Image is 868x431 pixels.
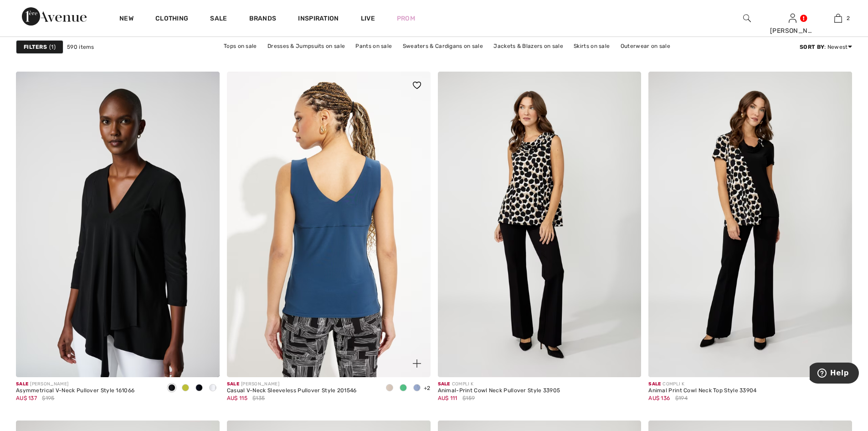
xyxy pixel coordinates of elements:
[675,394,688,402] span: $194
[16,72,220,377] img: Asymmetrical V-Neck Pullover Style 161066. Wasabi
[834,13,842,24] img: My Bag
[165,381,179,396] div: Black
[16,395,37,401] span: AU$ 137
[227,72,431,377] a: Casual V-Neck Sleeveless Pullover Style 201546. Nightfall
[219,40,262,52] a: Tops on sale
[489,40,568,52] a: Jackets & Blazers on sale
[252,394,265,402] span: $135
[847,14,850,22] span: 2
[789,13,796,24] img: My Info
[569,40,614,52] a: Skirts on sale
[462,394,475,402] span: $159
[413,82,421,89] img: heart_black_full.svg
[119,15,134,24] a: New
[396,381,410,396] div: Island green
[227,381,357,388] div: [PERSON_NAME]
[42,394,54,402] span: $195
[210,15,227,24] a: Sale
[49,43,56,51] span: 1
[648,381,756,388] div: COMPLI K
[789,14,796,22] a: Sign In
[648,395,670,401] span: AU$ 136
[179,381,192,396] div: Wasabi
[810,363,859,385] iframe: Opens a widget where you can find more information
[24,43,47,51] strong: Filters
[648,381,661,387] span: Sale
[743,13,751,24] img: search the website
[16,381,28,387] span: Sale
[22,7,87,26] img: 1ère Avenue
[16,388,134,394] div: Asymmetrical V-Neck Pullover Style 161066
[155,15,188,24] a: Clothing
[67,43,94,51] span: 590 items
[398,40,488,52] a: Sweaters & Cardigans on sale
[800,44,824,50] strong: Sort By
[383,381,396,396] div: Dune
[616,40,675,52] a: Outerwear on sale
[648,72,852,377] img: Animal Print Cowl Neck Top Style 33904. As sample
[397,14,415,23] a: Prom
[438,381,560,388] div: COMPLI K
[361,14,375,23] a: Live
[192,381,206,396] div: Midnight Blue 40
[438,395,457,401] span: AU$ 111
[16,381,134,388] div: [PERSON_NAME]
[263,40,349,52] a: Dresses & Jumpsuits on sale
[227,381,239,387] span: Sale
[438,381,450,387] span: Sale
[800,43,852,51] div: : Newest
[298,15,339,24] span: Inspiration
[206,381,220,396] div: Vanilla 30
[249,15,277,24] a: Brands
[648,388,756,394] div: Animal Print Cowl Neck Top Style 33904
[227,388,357,394] div: Casual V-Neck Sleeveless Pullover Style 201546
[816,13,860,24] a: 2
[410,381,424,396] div: Serenity blue
[351,40,396,52] a: Pants on sale
[227,395,247,401] span: AU$ 115
[438,388,560,394] div: Animal-Print Cowl Neck Pullover Style 33905
[770,26,815,36] div: [PERSON_NAME]
[424,385,431,391] span: +2
[413,359,421,368] img: plus_v2.svg
[438,72,642,377] img: Animal-Print Cowl Neck Pullover Style 33905. As sample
